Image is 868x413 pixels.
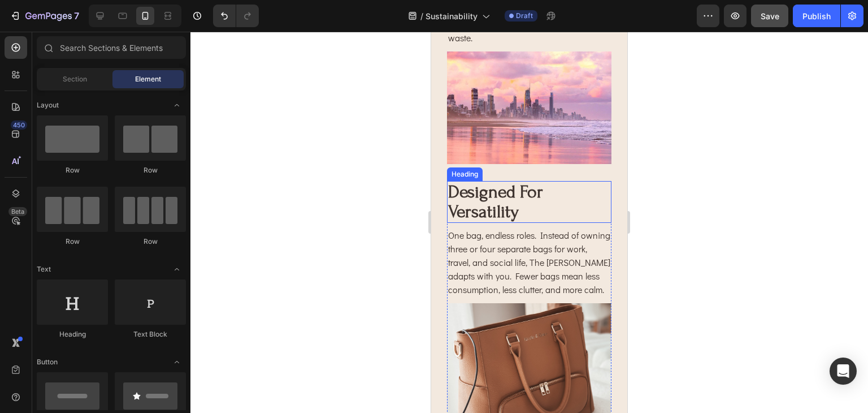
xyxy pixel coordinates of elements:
[213,5,259,27] div: Undo/Redo
[37,329,108,339] div: Heading
[63,74,87,84] span: Section
[11,121,27,130] div: 450
[74,9,79,23] p: 7
[168,260,186,278] span: Toggle open
[37,100,59,110] span: Layout
[135,74,161,84] span: Element
[37,357,58,367] span: Button
[793,5,840,27] button: Publish
[426,10,478,22] span: Sustainability
[8,207,27,216] div: Beta
[37,165,108,175] div: Row
[115,165,186,175] div: Row
[420,10,423,22] span: /
[516,11,533,21] span: Draft
[37,236,108,247] div: Row
[5,5,84,27] button: 7
[431,32,627,413] iframe: Design area
[802,10,831,22] div: Publish
[168,96,186,114] span: Toggle open
[115,329,186,339] div: Text Block
[37,36,186,59] input: Search Sections & Elements
[761,11,779,21] span: Save
[115,236,186,247] div: Row
[37,264,51,274] span: Text
[830,358,857,385] div: Open Intercom Messenger
[751,5,788,27] button: Save
[168,353,186,371] span: Toggle open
